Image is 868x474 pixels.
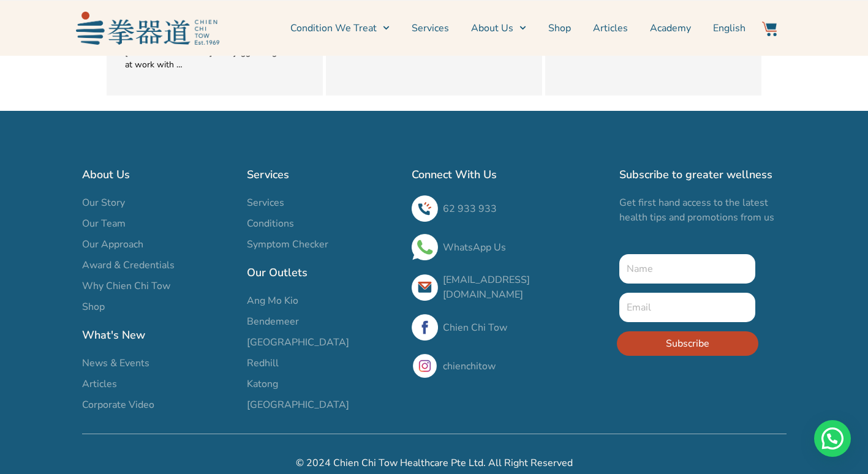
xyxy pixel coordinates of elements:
a: Corporate Video [82,397,235,412]
a: 62 933 933 [443,202,497,216]
span: Why Chien Chi Tow [82,279,170,293]
a: [GEOGRAPHIC_DATA] [247,397,399,412]
a: About Us [471,13,526,43]
span: News & Events [82,356,149,371]
h2: About Us [82,166,235,183]
a: Shop [82,299,235,314]
h2: What's New [82,326,235,344]
input: Name [619,254,756,284]
h2: Services [247,166,399,183]
span: Corporate Video [82,397,154,412]
p: Get first hand access to the latest health tips and promotions from us [619,195,787,225]
form: New Form [619,254,756,365]
a: News & Events [82,356,235,371]
a: Chien Chi Tow [443,321,507,334]
span: Shop [82,299,105,314]
span: English [713,21,745,36]
h2: © 2024 Chien Chi Tow Healthcare Pte Ltd. All Right Reserved [82,456,787,470]
span: Bendemeer [247,314,299,329]
a: Ang Mo Kio [247,293,399,308]
a: Services [412,13,449,43]
a: Services [247,195,399,210]
a: Shop [548,13,571,43]
span: Redhill [247,356,279,371]
a: Bendemeer [247,314,399,329]
a: WhatsApp Us [443,241,506,254]
input: Email [619,293,756,322]
a: Articles [82,377,235,391]
nav: Menu [225,13,746,43]
a: Why Chien Chi Tow [82,279,235,293]
a: Articles [593,13,628,43]
a: Award & Credentials [82,258,235,273]
a: Symptom Checker [247,237,399,252]
span: Ang Mo Kio [247,293,298,308]
a: chienchitow [443,359,496,373]
span: Our Approach [82,237,143,252]
a: Conditions [247,216,399,231]
a: Redhill [247,356,399,371]
span: Conditions [247,216,294,231]
span: [GEOGRAPHIC_DATA] [247,335,349,350]
span: Our Team [82,216,126,231]
span: Symptom Checker [247,237,328,252]
h2: Subscribe to greater wellness [619,166,787,183]
a: Our Story [82,195,235,210]
span: Articles [82,377,117,391]
a: Our Team [82,216,235,231]
span: Our Story [82,195,125,210]
button: Subscribe [617,331,758,356]
a: Katong [247,377,399,391]
h2: Connect With Us [412,166,607,183]
h2: Our Outlets [247,264,399,281]
a: Condition We Treat [290,13,390,43]
img: Website Icon-03 [762,21,777,36]
span: Award & Credentials [82,258,175,273]
span: Subscribe [666,336,709,351]
span: Services [247,195,284,210]
a: Our Approach [82,237,235,252]
span: [GEOGRAPHIC_DATA] [247,397,349,412]
a: [GEOGRAPHIC_DATA] [247,335,399,350]
a: English [713,13,745,43]
a: [EMAIL_ADDRESS][DOMAIN_NAME] [443,273,530,301]
span: Katong [247,377,278,391]
a: Academy [650,13,691,43]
